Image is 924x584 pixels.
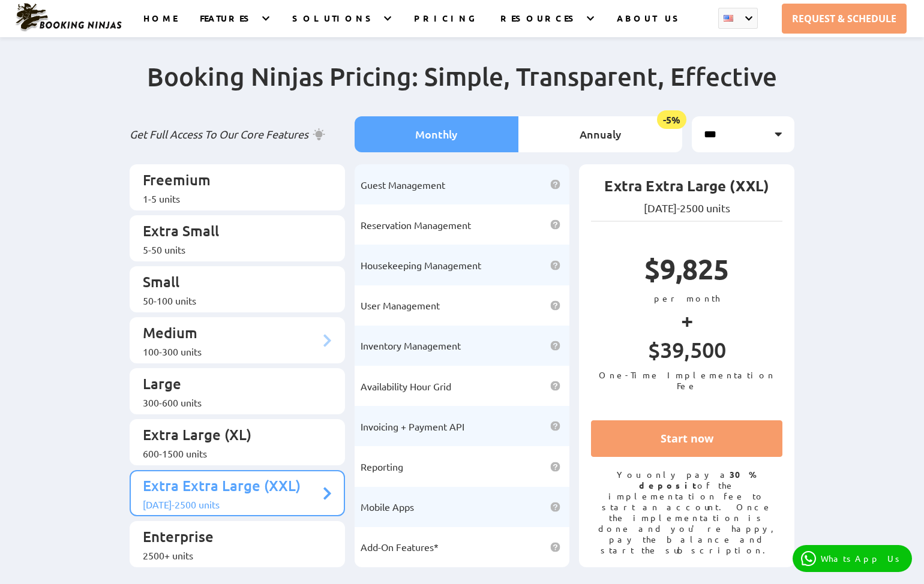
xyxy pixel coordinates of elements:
p: Small [143,272,320,294]
a: HOME [143,13,177,37]
a: RESOURCES [500,13,579,37]
div: 100-300 units [143,345,320,357]
img: help icon [550,341,560,351]
strong: 30% deposit [639,469,757,490]
span: Housekeeping Management [361,259,481,271]
p: $39,500 [591,336,782,369]
span: Guest Management [361,179,445,191]
img: help icon [550,179,560,189]
a: ABOUT US [617,13,683,37]
p: Get Full Access To Our Core Features [130,127,345,142]
p: Enterprise [143,527,320,549]
img: help icon [550,462,560,472]
a: Start now [591,420,782,457]
p: $9,825 [591,251,782,293]
p: Extra Large (XL) [143,425,320,447]
p: [DATE]-2500 units [591,201,782,215]
span: Add-On Features* [361,541,439,553]
a: SOLUTIONS [292,13,376,37]
img: help icon [550,260,560,270]
p: Extra Small [143,221,320,243]
p: WhatsApp Us [821,553,904,564]
img: help icon [550,421,560,431]
p: Medium [143,323,320,345]
p: per month [591,293,782,303]
span: Reporting [361,460,403,472]
img: help icon [550,300,560,311]
h2: Booking Ninjas Pricing: Simple, Transparent, Effective [130,61,794,116]
div: 1-5 units [143,192,320,204]
p: Freemium [143,170,320,192]
div: 2500+ units [143,549,320,561]
img: help icon [550,219,560,230]
a: FEATURES [200,13,254,37]
span: -5% [657,110,686,129]
p: One-Time Implementation Fee [591,369,782,391]
a: WhatsApp Us [793,545,912,572]
div: 50-100 units [143,294,320,306]
div: 300-600 units [143,396,320,408]
p: You only pay a of the implementation fee to start an account. Once the implementation is done and... [591,469,782,555]
img: help icon [550,381,560,391]
img: help icon [550,502,560,512]
div: [DATE]-2500 units [143,498,320,510]
div: 600-1500 units [143,447,320,459]
span: Inventory Management [361,339,461,351]
span: Invoicing + Payment API [361,420,464,432]
img: help icon [550,542,560,552]
p: Large [143,374,320,396]
li: Monthly [355,116,518,152]
a: PRICING [414,13,477,37]
li: Annualy [518,116,682,152]
span: Availability Hour Grid [361,380,451,392]
p: Extra Extra Large (XXL) [143,476,320,498]
span: Reservation Management [361,219,471,231]
p: + [591,303,782,336]
p: Extra Extra Large (XXL) [591,176,782,201]
span: Mobile Apps [361,501,414,513]
div: 5-50 units [143,243,320,255]
span: User Management [361,299,440,311]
